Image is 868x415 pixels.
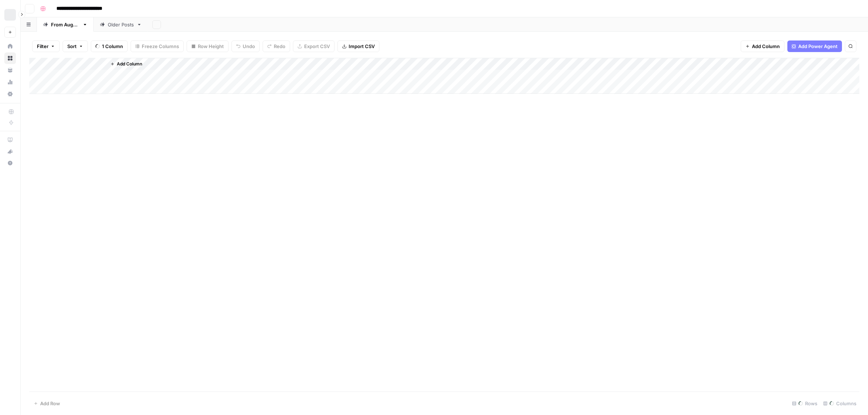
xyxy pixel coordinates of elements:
[117,61,142,67] span: Add Column
[274,43,285,50] span: Redo
[91,40,128,52] button: 1 Column
[4,76,16,88] a: Usage
[131,40,184,52] button: Freeze Columns
[263,40,290,52] button: Redo
[741,40,784,52] button: Add Column
[40,400,60,407] span: Add Row
[37,43,48,50] span: Filter
[37,17,94,32] a: From [DATE]
[5,146,16,157] div: What's new?
[231,40,260,52] button: Undo
[29,398,64,409] button: Add Row
[108,21,134,28] div: Older Posts
[304,43,330,50] span: Export CSV
[752,43,780,50] span: Add Column
[142,43,179,50] span: Freeze Columns
[102,43,123,50] span: 1 Column
[4,52,16,64] a: Browse
[243,43,255,50] span: Undo
[820,398,859,409] div: Columns
[51,21,80,28] div: From [DATE]
[187,40,229,52] button: Row Height
[94,17,148,32] a: Older Posts
[198,43,224,50] span: Row Height
[787,40,842,52] button: Add Power Agent
[4,88,16,100] a: Settings
[4,64,16,76] a: Your Data
[32,40,60,52] button: Filter
[349,43,375,50] span: Import CSV
[4,134,16,146] a: AirOps Academy
[337,40,379,52] button: Import CSV
[293,40,335,52] button: Export CSV
[798,43,838,50] span: Add Power Agent
[67,43,77,50] span: Sort
[4,40,16,52] a: Home
[4,157,16,169] button: Help + Support
[107,59,145,69] button: Add Column
[789,398,820,409] div: Rows
[63,40,88,52] button: Sort
[4,146,16,157] button: What's new?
